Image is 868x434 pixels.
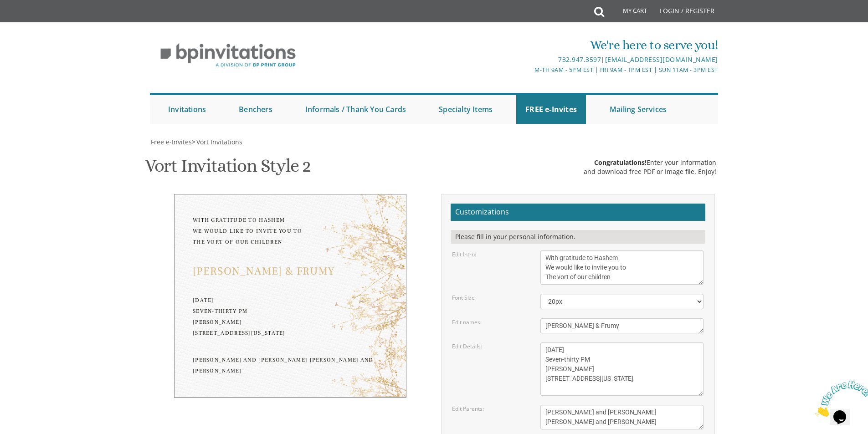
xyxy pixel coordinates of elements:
[451,230,705,244] div: Please fill in your personal information.
[605,55,718,64] a: [EMAIL_ADDRESS][DOMAIN_NAME]
[540,250,704,285] textarea: With gratitude to Hashem We would like to invite you to The vort of our children
[193,295,388,339] div: [DATE] Seven-thirty PM [PERSON_NAME] [STREET_ADDRESS][US_STATE]
[452,405,484,413] label: Edit Parents:
[540,318,704,333] textarea: Binyomin & Liba
[452,294,475,301] label: Font Size
[340,36,718,54] div: We're here to serve you!
[340,54,718,65] div: |
[195,138,242,146] a: Vort Invitations
[451,204,705,221] h2: Customizations
[4,4,60,40] img: Chat attention grabber
[150,138,192,146] a: Free e-Invites
[193,215,388,248] div: With gratitude to Hashem We would like to invite you to The vort of our children
[430,95,502,124] a: Specialty Items
[584,158,716,167] div: Enter your information
[193,266,388,277] div: [PERSON_NAME] & Frumy
[812,377,868,420] iframe: chat widget
[452,318,482,326] label: Edit names:
[603,1,653,24] a: My Cart
[540,342,704,396] textarea: [DATE] Seven-thirty PM [PERSON_NAME][GEOGRAPHIC_DATA][PERSON_NAME] [STREET_ADDRESS][US_STATE]
[540,405,704,429] textarea: [PERSON_NAME] and [PERSON_NAME] [PERSON_NAME] and [PERSON_NAME]
[150,36,306,74] img: BP Invitation Loft
[193,355,388,377] div: [PERSON_NAME] and [PERSON_NAME] [PERSON_NAME] and [PERSON_NAME]
[230,95,282,124] a: Benchers
[452,250,476,258] label: Edit Intro:
[145,156,311,183] h1: Vort Invitation Style 2
[340,65,718,75] div: M-Th 9am - 5pm EST | Fri 9am - 1pm EST | Sun 11am - 3pm EST
[558,55,601,64] a: 732.947.3597
[584,167,716,176] div: and download free PDF or Image file. Enjoy!
[296,95,415,124] a: Informals / Thank You Cards
[196,138,242,146] span: Vort Invitations
[151,138,192,146] span: Free e-Invites
[192,138,242,146] span: >
[594,158,647,167] span: Congratulations!
[601,95,676,124] a: Mailing Services
[452,342,482,350] label: Edit Details:
[516,95,586,124] a: FREE e-Invites
[159,95,215,124] a: Invitations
